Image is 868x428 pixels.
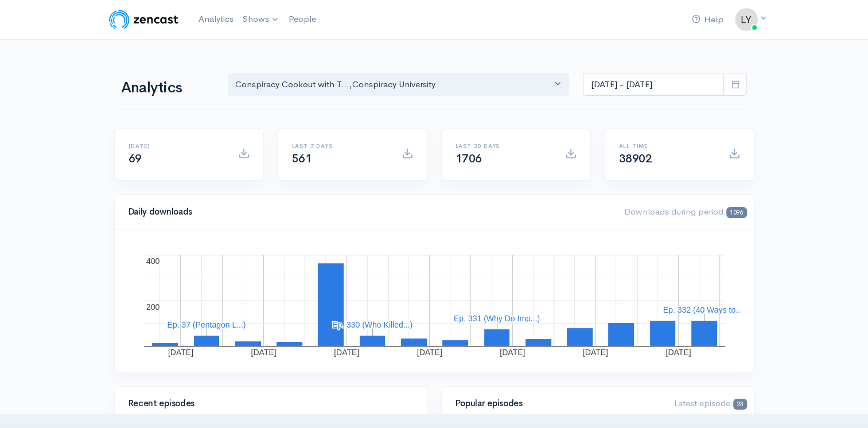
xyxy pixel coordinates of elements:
[453,314,539,323] text: Ep. 331 (Why Do Imp...)
[582,348,608,357] text: [DATE]
[456,151,482,166] span: 1706
[251,348,276,357] text: [DATE]
[235,78,552,91] div: Conspiracy Cookout with T... , Conspiracy University
[500,348,525,357] text: [DATE]
[619,143,715,149] h6: All time
[583,73,724,96] input: analytics date range selector
[687,7,728,32] a: Help
[121,80,214,96] h1: Analytics
[194,7,238,32] a: Analytics
[228,73,570,96] button: Conspiracy Cookout with T..., Conspiracy University
[456,399,661,408] h4: Popular episodes
[292,143,388,149] h6: Last 7 days
[332,320,412,329] text: Ep. 330 (Who Killed...)
[129,399,406,408] h4: Recent episodes
[663,305,745,314] text: Ep. 332 (40 Ways to...)
[146,302,160,312] text: 200
[624,206,746,217] span: Downloads during period:
[107,8,180,31] img: ZenCast Logo
[619,151,652,166] span: 38902
[456,143,551,149] h6: Last 30 days
[726,207,746,218] span: 1096
[735,8,758,31] img: ...
[733,399,746,410] span: 23
[129,143,224,149] h6: [DATE]
[146,256,160,266] text: 400
[292,151,312,166] span: 561
[238,7,284,32] a: Shows
[674,398,746,408] span: Latest episode:
[168,348,193,357] text: [DATE]
[129,151,142,166] span: 69
[167,320,246,329] text: Ep. 37 (Pentagon L...)
[665,348,691,357] text: [DATE]
[129,207,611,217] h4: Daily downloads
[129,243,740,358] svg: A chart.
[417,348,442,357] text: [DATE]
[284,7,321,32] a: People
[334,348,359,357] text: [DATE]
